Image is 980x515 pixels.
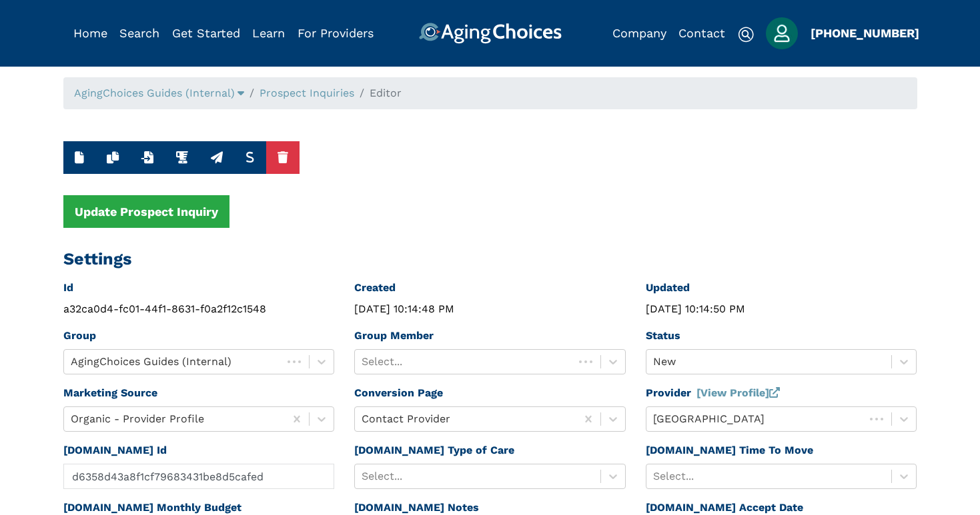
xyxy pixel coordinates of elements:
img: user_avatar.jpg [766,17,798,49]
label: Status [646,328,680,344]
a: Search [119,26,159,40]
a: Contact [678,26,725,40]
label: [DOMAIN_NAME] Time To Move [646,442,813,458]
button: Run Seniorly Integration [234,141,266,174]
div: Popover trigger [766,17,798,49]
a: [View Profile] [696,386,780,399]
label: Group [63,328,96,344]
a: Home [73,26,107,40]
button: Import from youcanbook.me [130,141,165,174]
button: Run Caring Integration [199,141,234,174]
span: Editor [370,87,402,99]
label: Group Member [354,328,434,344]
h2: Settings [63,249,917,269]
a: AgingChoices Guides (Internal) [74,87,244,99]
img: AgingChoices [418,23,561,44]
a: Get Started [172,26,240,40]
label: Marketing Source [63,385,157,401]
div: Popover trigger [74,85,244,101]
div: [DATE] 10:14:48 PM [354,301,626,317]
a: Learn [252,26,285,40]
nav: breadcrumb [63,77,917,109]
label: [DOMAIN_NAME] Id [63,442,167,458]
button: New [63,141,95,174]
a: Company [612,26,666,40]
img: search-icon.svg [738,27,754,43]
label: Provider [646,385,780,401]
label: Id [63,280,73,296]
span: AgingChoices Guides (Internal) [74,87,235,99]
a: Prospect Inquiries [260,87,354,99]
label: Created [354,280,396,296]
label: [DOMAIN_NAME] Type of Care [354,442,514,458]
a: For Providers [298,26,374,40]
button: Duplicate [95,141,130,174]
label: Conversion Page [354,385,443,401]
button: Run Integration [165,141,199,174]
a: [PHONE_NUMBER] [811,26,919,40]
label: Updated [646,280,690,296]
button: Delete [266,141,300,174]
div: [DATE] 10:14:50 PM [646,301,917,317]
div: Popover trigger [119,23,159,44]
div: a32ca0d4-fc01-44f1-8631-f0a2f12c1548 [63,301,335,317]
button: Update Prospect Inquiry [63,195,229,228]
